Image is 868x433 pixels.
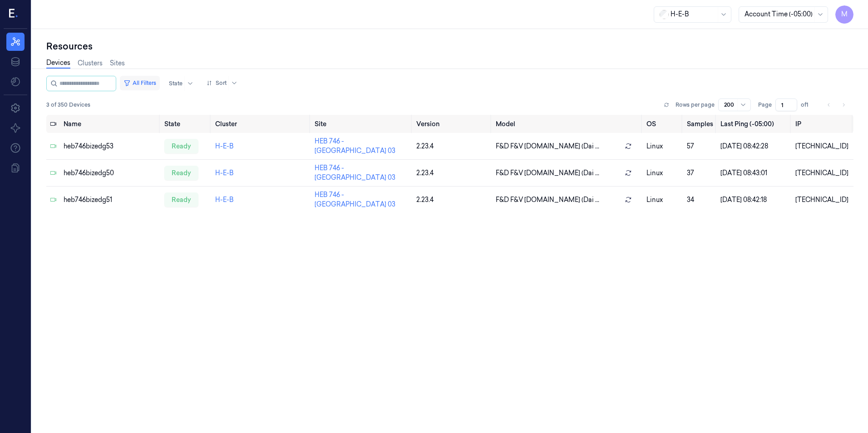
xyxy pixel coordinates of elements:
button: M [835,5,853,24]
div: Resources [46,40,853,53]
th: Name [60,115,161,133]
a: Sites [110,59,125,68]
div: ready [164,166,198,180]
a: H-E-B [215,142,234,150]
div: [DATE] 08:42:18 [720,195,788,205]
th: Model [492,115,643,133]
th: IP [792,115,853,133]
div: 2.23.4 [416,195,489,205]
th: OS [643,115,683,133]
div: heb746bizedg50 [64,168,157,178]
div: [DATE] 08:42:28 [720,142,788,151]
th: State [161,115,212,133]
span: F&D F&V [DOMAIN_NAME] (Dai ... [496,142,599,151]
span: of 1 [801,101,815,109]
div: ready [164,139,198,153]
div: 2.23.4 [416,142,489,151]
a: H-E-B [215,169,234,177]
a: Devices [46,58,70,69]
th: Version [413,115,493,133]
div: 2.23.4 [416,168,489,178]
div: 37 [687,168,713,178]
div: ready [164,192,198,207]
div: [DATE] 08:43:01 [720,168,788,178]
div: 57 [687,142,713,151]
p: Rows per page [676,101,715,109]
div: [TECHNICAL_ID] [795,195,850,205]
div: heb746bizedg51 [64,195,157,205]
th: Cluster [212,115,311,133]
div: [TECHNICAL_ID] [795,168,850,178]
th: Site [311,115,413,133]
a: HEB 746 - [GEOGRAPHIC_DATA] 03 [315,137,395,155]
button: All Filters [120,76,160,90]
div: 34 [687,195,713,205]
a: HEB 746 - [GEOGRAPHIC_DATA] 03 [315,191,395,208]
div: [TECHNICAL_ID] [795,142,850,151]
p: linux [646,195,680,205]
a: H-E-B [215,196,234,204]
th: Last Ping (-05:00) [717,115,792,133]
p: linux [646,142,680,151]
th: Samples [683,115,717,133]
p: linux [646,168,680,178]
a: Clusters [78,59,103,68]
a: HEB 746 - [GEOGRAPHIC_DATA] 03 [315,164,395,182]
span: Page [758,101,772,109]
span: F&D F&V [DOMAIN_NAME] (Dai ... [496,168,599,178]
nav: pagination [823,98,850,111]
span: F&D F&V [DOMAIN_NAME] (Dai ... [496,195,599,205]
span: 3 of 350 Devices [46,101,90,109]
div: heb746bizedg53 [64,142,157,151]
